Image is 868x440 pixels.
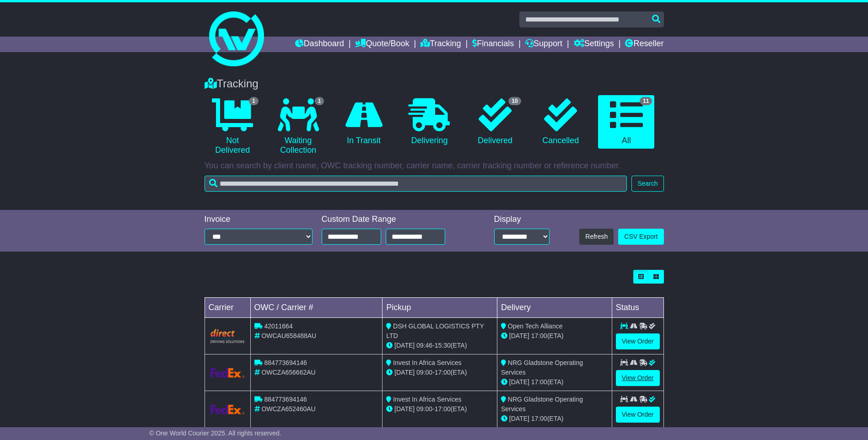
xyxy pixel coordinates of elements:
[386,341,493,350] div: - (ETA)
[261,405,315,413] span: OWCZA652460AU
[393,359,461,366] span: Invest In Africa Services
[250,298,383,318] td: OWC / Carrier #
[264,359,307,366] span: 884773694146
[598,95,654,149] a: 11 All
[616,333,660,349] a: View Order
[210,405,245,414] img: GetCarrierServiceLogo
[501,359,583,376] span: NRG Gladstone Operating Services
[501,414,608,424] div: (ETA)
[270,95,326,159] a: 1 Waiting Collection
[210,329,245,343] img: Direct.png
[625,37,663,52] a: Reseller
[383,298,497,318] td: Pickup
[401,95,458,149] a: Delivering
[261,332,316,339] span: OWCAU658488AU
[393,396,461,403] span: Invest In Africa Services
[531,332,547,339] span: 17:00
[386,322,484,339] span: DSH GLOBAL LOGISTICS PTY LTD
[501,396,583,413] span: NRG Gladstone Operating Services
[472,37,514,52] a: Financials
[618,229,663,245] a: CSV Export
[264,322,292,330] span: 42011664
[531,378,547,386] span: 17:00
[261,369,315,376] span: OWCZA656662AU
[616,407,660,423] a: View Order
[497,298,612,318] td: Delivery
[435,405,451,413] span: 17:00
[295,37,344,52] a: Dashboard
[416,405,432,413] span: 09:00
[509,415,529,422] span: [DATE]
[205,298,250,318] td: Carrier
[394,342,415,349] span: [DATE]
[394,405,415,413] span: [DATE]
[467,95,523,149] a: 10 Delivered
[509,378,529,386] span: [DATE]
[525,37,562,52] a: Support
[494,215,550,225] div: Display
[421,37,461,52] a: Tracking
[574,37,614,52] a: Settings
[335,95,392,149] a: In Transit
[501,331,608,341] div: (ETA)
[315,97,324,105] span: 1
[200,77,669,91] div: Tracking
[508,322,563,330] span: Open Tech Alliance
[205,95,261,159] a: 1 Not Delivered
[210,368,245,378] img: GetCarrierServiceLogo
[612,298,663,318] td: Status
[640,97,652,105] span: 11
[205,215,313,225] div: Invoice
[579,229,614,245] button: Refresh
[508,97,521,105] span: 10
[435,369,451,376] span: 17:00
[264,396,307,403] span: 884773694146
[386,368,493,377] div: - (ETA)
[533,95,589,149] a: Cancelled
[205,161,664,171] p: You can search by client name, OWC tracking number, carrier name, carrier tracking number or refe...
[531,415,547,422] span: 17:00
[149,429,281,437] span: © One World Courier 2025. All rights reserved.
[616,370,660,386] a: View Order
[435,342,451,349] span: 15:30
[249,97,259,105] span: 1
[509,332,529,339] span: [DATE]
[394,369,415,376] span: [DATE]
[386,404,493,414] div: - (ETA)
[322,215,469,225] div: Custom Date Range
[501,377,608,387] div: (ETA)
[416,369,432,376] span: 09:00
[416,342,432,349] span: 09:46
[355,37,409,52] a: Quote/Book
[631,176,663,192] button: Search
